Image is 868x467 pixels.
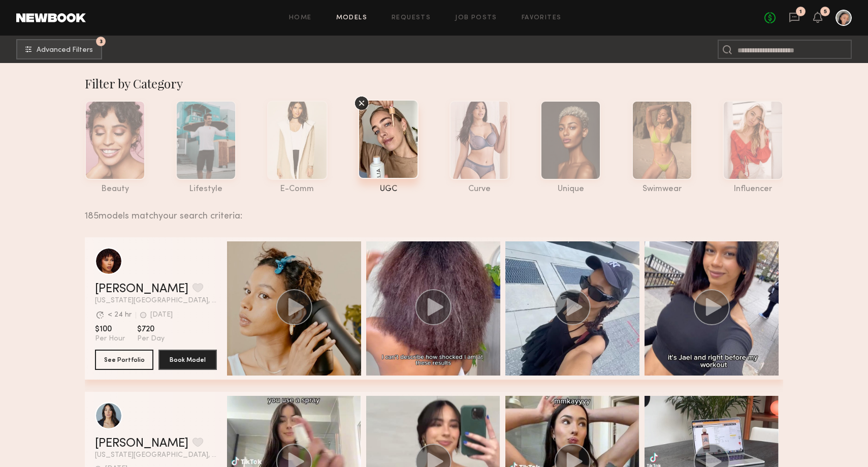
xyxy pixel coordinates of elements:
[158,350,217,370] button: Book Model
[95,324,125,334] span: $100
[137,324,165,334] span: $720
[100,39,103,44] span: 3
[540,185,601,194] div: unique
[336,15,367,21] a: Models
[85,200,775,221] div: 185 models match your search criteria:
[632,185,692,194] div: swimwear
[358,185,419,194] div: UGC
[37,47,93,54] span: Advanced Filters
[95,452,217,459] span: [US_STATE][GEOGRAPHIC_DATA], [GEOGRAPHIC_DATA]
[85,185,145,194] div: beauty
[176,185,236,194] div: lifestyle
[289,15,312,21] a: Home
[150,312,173,319] div: [DATE]
[267,185,328,194] div: e-comm
[95,283,188,295] a: [PERSON_NAME]
[95,438,188,450] a: [PERSON_NAME]
[137,334,165,344] span: Per Day
[799,9,802,15] div: 1
[455,15,497,21] a: Job Posts
[723,185,783,194] div: influencer
[824,9,827,15] div: 5
[522,15,562,21] a: Favorites
[85,75,783,91] div: Filter by Category
[95,350,153,370] button: See Portfolio
[95,334,125,344] span: Per Hour
[449,185,510,194] div: curve
[16,39,102,59] button: 3Advanced Filters
[392,15,431,21] a: Requests
[789,12,800,24] a: 1
[95,297,217,304] span: [US_STATE][GEOGRAPHIC_DATA], [GEOGRAPHIC_DATA]
[108,312,132,319] div: < 24 hr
